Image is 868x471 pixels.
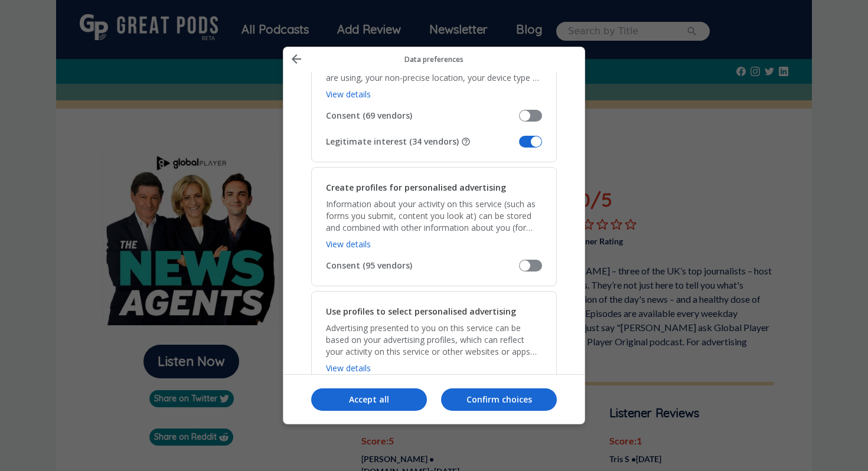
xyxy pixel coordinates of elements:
[441,394,557,405] p: Confirm choices
[307,54,561,64] p: Data preferences
[326,136,519,148] span: Legitimate interest (34 vendors)
[326,89,371,100] a: View details, Use limited data to select advertising
[326,182,506,194] h2: Create profiles for personalised advertising
[326,362,371,374] a: View details, Use profiles to select personalised advertising
[461,137,471,146] button: Some vendors are not asking for your consent, but are using your personal data on the basis of th...
[311,388,427,411] button: Accept all
[326,110,519,122] span: Consent (69 vendors)
[441,388,557,411] button: Confirm choices
[286,51,307,67] button: Back
[283,47,585,424] div: Manage your data
[326,198,542,234] p: Information about your activity on this service (such as forms you submit, content you look at) c...
[326,260,519,272] span: Consent (95 vendors)
[311,394,427,405] p: Accept all
[326,322,542,358] p: Advertising presented to you on this service can be based on your advertising profiles, which can...
[326,306,516,318] h2: Use profiles to select personalised advertising
[326,238,371,250] a: View details, Create profiles for personalised advertising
